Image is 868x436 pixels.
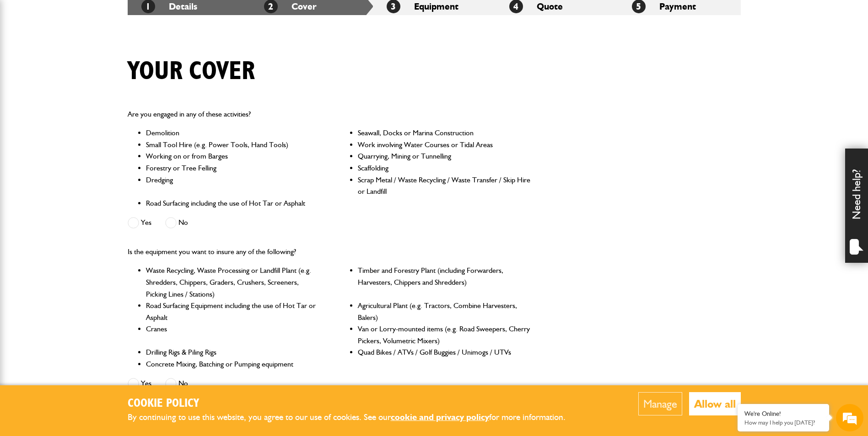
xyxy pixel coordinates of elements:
li: Scaffolding [358,162,531,174]
li: Agricultural Plant (e.g. Tractors, Combine Harvesters, Balers) [358,300,531,323]
div: We're Online! [744,410,822,418]
li: Working on or from Barges [146,150,319,162]
li: Drilling Rigs & Piling Rigs [146,346,319,358]
p: How may I help you today? [744,419,822,426]
li: Work involving Water Courses or Tidal Areas [358,139,531,151]
li: Forestry or Tree Felling [146,162,319,174]
li: Road Surfacing including the use of Hot Tar or Asphalt [146,197,319,209]
label: No [165,217,188,229]
li: Small Tool Hire (e.g. Power Tools, Hand Tools) [146,139,319,151]
li: Timber and Forestry Plant (including Forwarders, Harvesters, Chippers and Shredders) [358,265,531,300]
p: Is the equipment you want to insure any of the following? [128,246,532,258]
div: Need help? [845,149,868,263]
label: Yes [128,217,151,229]
button: Manage [638,392,682,415]
li: Road Surfacing Equipment including the use of Hot Tar or Asphalt [146,300,319,323]
li: Quarrying, Mining or Tunnelling [358,150,531,162]
li: Quad Bikes / ATVs / Golf Buggies / Unimogs / UTVs [358,346,531,358]
li: Van or Lorry-mounted items (e.g. Road Sweepers, Cherry Pickers, Volumetric Mixers) [358,323,531,346]
li: Waste Recycling, Waste Processing or Landfill Plant (e.g. Shredders, Chippers, Graders, Crushers,... [146,265,319,300]
p: Are you engaged in any of these activities? [128,108,532,120]
p: By continuing to use this website, you agree to our use of cookies. See our for more information. [128,410,581,425]
a: 1Details [141,1,197,12]
li: Dredging [146,174,319,197]
button: Allow all [689,392,741,415]
a: cookie and privacy policy [391,412,489,422]
li: Cranes [146,323,319,346]
label: No [165,378,188,389]
label: Yes [128,378,151,389]
li: Demolition [146,127,319,139]
li: Seawall, Docks or Marina Construction [358,127,531,139]
li: Scrap Metal / Waste Recycling / Waste Transfer / Skip Hire or Landfill [358,174,531,197]
li: Concrete Mixing, Batching or Pumping equipment [146,358,319,370]
h2: Cookie Policy [128,397,581,411]
h1: Your cover [128,56,255,87]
